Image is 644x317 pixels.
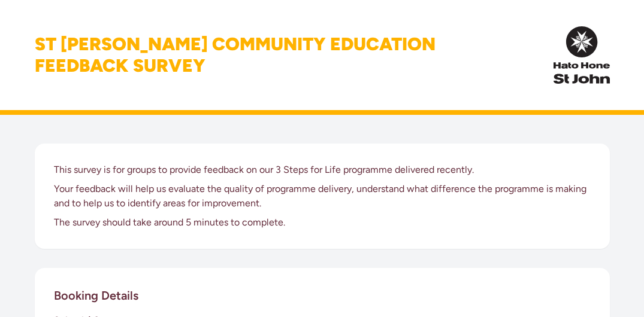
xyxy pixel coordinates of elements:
h2: Booking Details [54,287,138,304]
img: InPulse [554,26,609,84]
p: Your feedback will help us evaluate the quality of programme delivery, understand what difference... [54,182,591,211]
p: The survey should take around 5 minutes to complete. [54,215,591,230]
p: This survey is for groups to provide feedback on our 3 Steps for Life programme delivered recently. [54,163,591,177]
h1: St [PERSON_NAME] Community Education Feedback Survey [35,33,436,77]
